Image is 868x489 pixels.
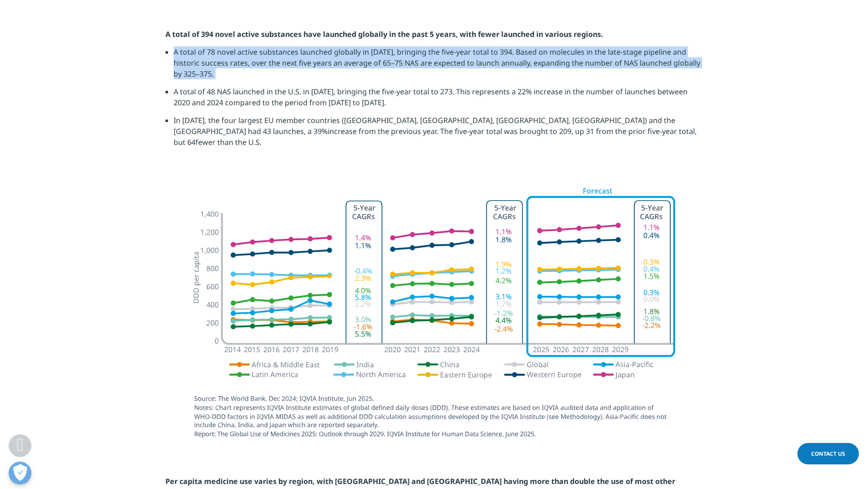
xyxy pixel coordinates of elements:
button: Open Preferences [9,462,31,484]
li: A total of 48 NAS launched in the U.S. in [DATE], bringing the five-year total to 273. This repre... [174,86,703,115]
span: Contact Us [811,450,845,458]
strong: A total of 394 novel active substances have launched globally in the past 5 years, with fewer lau... [165,29,603,39]
li: In [DATE], the four largest EU member countries ([GEOGRAPHIC_DATA], [GEOGRAPHIC_DATA], [GEOGRAPHI... [174,115,703,154]
li: A total of 78 novel active substances launched globally in [DATE], bringing the five-year total t... [174,46,703,86]
a: Contact Us [797,443,859,464]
